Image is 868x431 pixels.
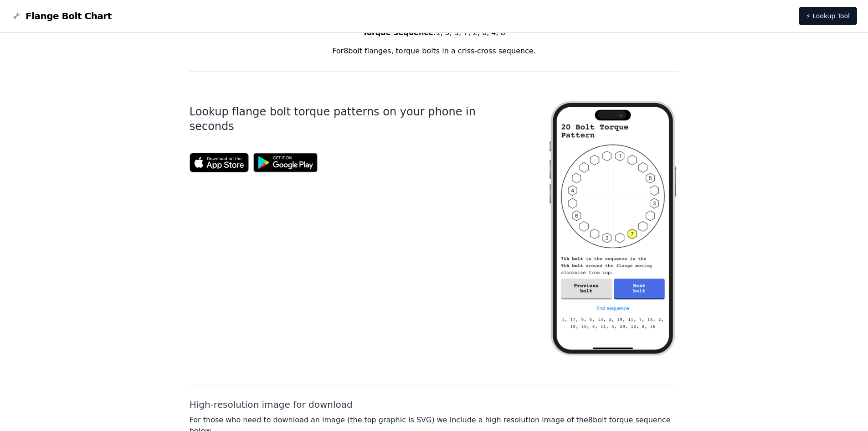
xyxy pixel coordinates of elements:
span: Flange Bolt Chart [26,10,112,22]
h1: Lookup flange bolt torque patterns on your phone in seconds [190,104,519,134]
a: Flange Bolt Chart LogoFlange Bolt Chart [11,10,112,22]
h2: High-resolution image for download [190,398,679,411]
p: : 1, 5, 3, 7, 2, 6, 4, 8 [190,27,679,38]
img: Flange Bolt Chart Logo [11,10,22,21]
img: App Store badge for the Flange Bolt Chart app [190,153,249,172]
img: Flange bolt chart app screenshot [547,86,678,370]
p: For 8 bolt flanges, torque bolts in a criss-cross sequence. [190,46,679,57]
img: Get it on Google Play [249,148,323,177]
a: ⚡ Lookup Tool [799,7,857,25]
